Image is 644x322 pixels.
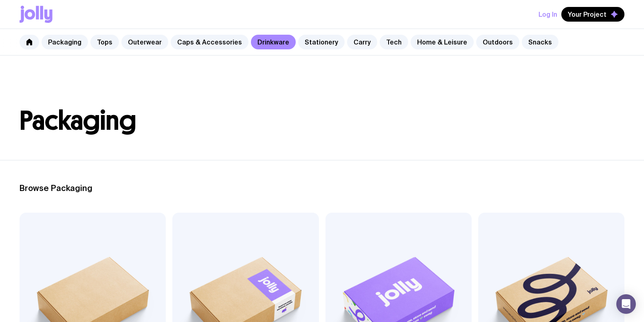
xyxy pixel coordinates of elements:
[20,108,624,134] h1: Packaging
[476,35,519,49] a: Outdoors
[298,35,345,49] a: Stationery
[171,35,248,49] a: Caps & Accessories
[251,35,296,49] a: Drinkware
[411,35,474,49] a: Home & Leisure
[20,183,624,193] h2: Browse Packaging
[121,35,168,49] a: Outerwear
[42,35,88,49] a: Packaging
[616,294,636,314] div: Open Intercom Messenger
[347,35,377,49] a: Carry
[522,35,558,49] a: Snacks
[568,10,607,18] span: Your Project
[380,35,408,49] a: Tech
[561,7,624,22] button: Your Project
[90,35,119,49] a: Tops
[538,7,557,22] button: Log In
